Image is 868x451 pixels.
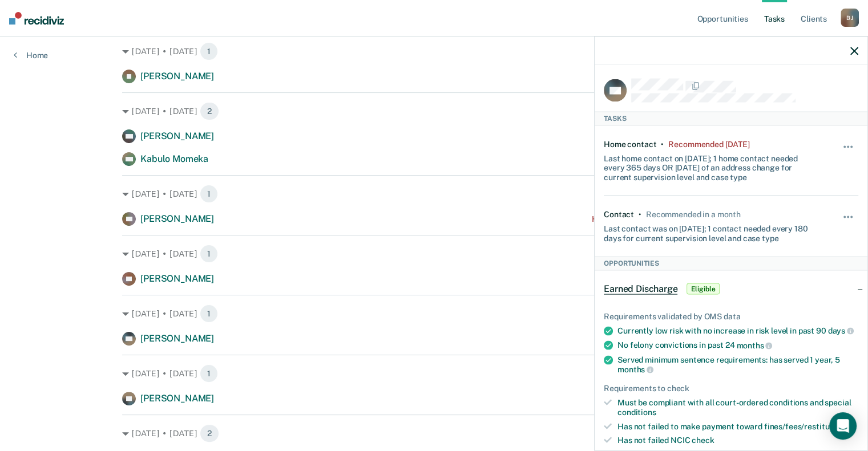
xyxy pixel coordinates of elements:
div: Last contact was on [DATE]; 1 contact needed every 180 days for current supervision level and cas... [604,219,816,243]
div: [DATE] • [DATE] [122,304,746,323]
span: conditions [617,407,656,416]
div: Tasks [595,112,867,125]
span: [PERSON_NAME] [140,273,214,284]
span: 1 [200,304,218,323]
div: Last home contact on [DATE]; 1 home contact needed every 365 days OR [DATE] of an address change ... [604,149,816,182]
a: Home [14,50,48,60]
span: [PERSON_NAME] [140,393,214,404]
div: B J [841,9,859,27]
div: Requirements to check [604,384,858,393]
div: Served minimum sentence requirements: has served 1 year, 5 [617,355,858,374]
div: Earned DischargeEligible [595,270,867,307]
div: Opportunities [595,257,867,270]
span: 2 [200,424,219,442]
div: Currently low risk with no increase in risk level in past 90 [617,326,858,336]
div: • [661,139,664,149]
span: Earned Discharge [604,283,677,294]
span: Eligible [687,283,719,294]
div: Home contact [604,139,656,149]
div: Recommended in a month [646,210,741,220]
span: 1 [200,245,218,263]
div: Open Intercom Messenger [829,412,857,440]
div: • [639,210,641,220]
span: months [736,341,772,350]
div: [DATE] • [DATE] [122,364,746,383]
span: [PERSON_NAME] [140,71,214,82]
span: check [692,436,714,445]
img: Recidiviz [9,12,64,25]
div: [DATE] • [DATE] [122,185,746,203]
div: [DATE] • [DATE] [122,42,746,60]
div: Recommended 6 days ago [668,139,749,149]
div: [DATE] • [DATE] [122,102,746,120]
div: Must be compliant with all court-ordered conditions and special [617,398,858,417]
span: fines/fees/restitution [764,421,844,430]
span: 1 [200,364,218,383]
div: Home contact recommended a month ago [592,214,746,224]
div: Requirements validated by OMS data [604,311,858,321]
div: [DATE] • [DATE] [122,424,746,442]
span: 1 [200,185,218,203]
div: [DATE] • [DATE] [122,245,746,263]
span: months [617,365,653,374]
span: days [827,326,853,335]
span: Kabulo Momeka [140,153,208,164]
span: [PERSON_NAME] [140,131,214,141]
span: 2 [200,102,219,120]
span: [PERSON_NAME] [140,333,214,344]
span: [PERSON_NAME] [140,213,214,224]
div: No felony convictions in past 24 [617,340,858,351]
span: 1 [200,42,218,60]
div: Contact [604,210,634,220]
div: Has not failed to make payment toward [617,421,858,431]
div: Has not failed NCIC [617,436,858,445]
